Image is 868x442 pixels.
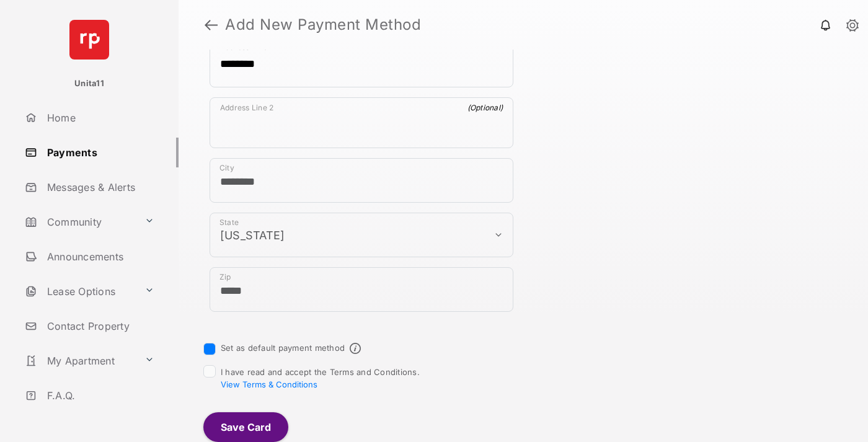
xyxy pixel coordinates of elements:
[225,17,421,32] strong: Add New Payment Method
[20,103,179,133] a: Home
[74,77,104,90] p: Unita11
[69,20,109,60] img: svg+xml;base64,PHN2ZyB4bWxucz0iaHR0cDovL3d3dy53My5vcmcvMjAwMC9zdmciIHdpZHRoPSI2NCIgaGVpZ2h0PSI2NC...
[210,37,513,87] div: payment_method_screening[postal_addresses][addressLine1]
[20,242,179,272] a: Announcements
[221,367,420,389] span: I have read and accept the Terms and Conditions.
[20,172,179,202] a: Messages & Alerts
[20,276,139,306] a: Lease Options
[210,213,513,257] div: payment_method_screening[postal_addresses][administrativeArea]
[210,267,513,312] div: payment_method_screening[postal_addresses][postalCode]
[20,346,139,376] a: My Apartment
[350,343,361,354] span: Default payment method info
[20,381,179,410] a: F.A.Q.
[20,207,139,237] a: Community
[20,311,179,341] a: Contact Property
[221,379,317,389] button: I have read and accept the Terms and Conditions.
[221,343,345,353] label: Set as default payment method
[210,97,513,148] div: payment_method_screening[postal_addresses][addressLine2]
[210,158,513,203] div: payment_method_screening[postal_addresses][locality]
[203,412,288,442] button: Save Card
[20,138,179,167] a: Payments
